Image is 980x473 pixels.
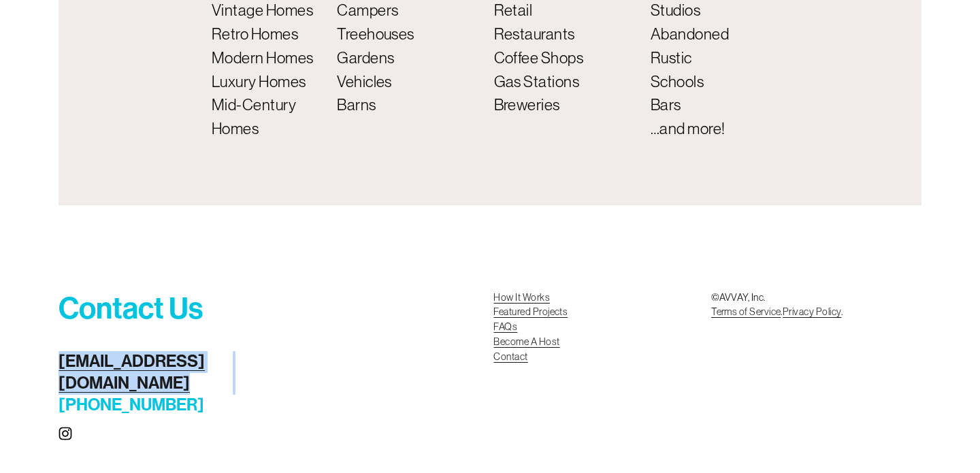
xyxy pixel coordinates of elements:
[493,305,568,320] a: Featured Projects
[493,320,517,335] a: FAQs
[783,305,842,320] a: Privacy Policy
[59,351,232,395] a: [EMAIL_ADDRESS][DOMAIN_NAME]
[59,427,72,440] a: Instagram
[59,291,232,327] h3: Contact Us
[493,291,550,306] a: How It Works
[59,351,232,417] h4: [PHONE_NUMBER]
[711,305,781,320] a: Terms of Service
[493,335,559,365] a: Become A HostContact
[711,291,921,321] p: ©AVVAY, Inc. . .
